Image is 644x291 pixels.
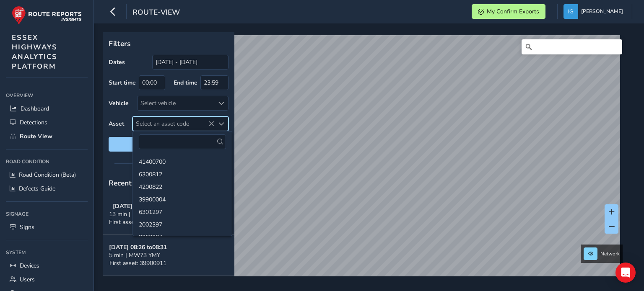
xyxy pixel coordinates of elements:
[133,218,232,230] li: 2002397
[20,262,39,270] span: Devices
[563,4,578,19] img: diamond-layout
[106,35,620,286] canvas: Map
[109,259,166,267] span: First asset: 39900911
[6,89,88,102] div: Overview
[20,118,47,126] span: Detections
[103,235,234,276] button: [DATE] 08:26 to08:315 min | MW73 YMYFirst asset: 39900911
[103,194,234,235] button: [DATE] 09:28 to09:4113 min | MW24 UJGFirst asset: Not Available
[600,250,620,257] span: Network
[20,223,34,231] span: Signs
[109,137,229,152] button: Reset filters
[109,243,167,251] strong: [DATE] 08:26 to 08:31
[12,33,57,71] span: ESSEX HIGHWAYS ANALYTICS PLATFORM
[109,58,125,66] label: Dates
[6,102,88,116] a: Dashboard
[133,180,232,193] li: 4200822
[6,155,88,168] div: Road Condition
[487,8,539,15] span: My Confirm Exports
[109,218,174,226] span: First asset: Not Available
[115,140,222,148] span: Reset filters
[133,193,232,205] li: 39900004
[132,7,180,19] span: route-view
[133,117,214,131] span: Select an asset code
[214,117,228,131] div: Select an asset code
[21,105,49,113] span: Dashboard
[138,96,214,110] div: Select vehicle
[109,251,160,259] span: 5 min | MW73 YMY
[109,99,129,107] label: Vehicle
[6,168,88,182] a: Road Condition (Beta)
[109,178,150,188] span: Recent trips
[12,6,82,25] img: rr logo
[6,182,88,196] a: Defects Guide
[472,4,545,19] button: My Confirm Exports
[133,155,232,167] li: 41400700
[6,208,88,220] div: Signage
[581,4,623,19] span: [PERSON_NAME]
[19,185,55,193] span: Defects Guide
[109,120,124,128] label: Asset
[19,171,76,179] span: Road Condition (Beta)
[20,276,35,283] span: Users
[563,4,626,19] button: [PERSON_NAME]
[113,202,171,210] strong: [DATE] 09:28 to 09:41
[133,230,232,243] li: 2000084
[109,38,229,49] p: Filters
[6,220,88,234] a: Signs
[6,129,88,143] a: Route View
[133,205,232,218] li: 6301297
[6,246,88,259] div: System
[20,132,52,140] span: Route View
[133,167,232,180] li: 6300812
[109,210,162,218] span: 13 min | MW24 UJG
[6,259,88,273] a: Devices
[174,79,197,87] label: End time
[6,116,88,129] a: Detections
[522,39,622,54] input: Search
[109,79,136,87] label: Start time
[615,263,636,283] div: Open Intercom Messenger
[6,273,88,286] a: Users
